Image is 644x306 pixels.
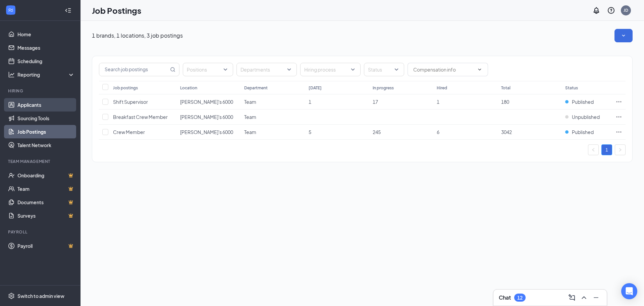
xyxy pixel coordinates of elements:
svg: ComposeMessage [568,294,576,302]
a: PayrollCrown [17,239,75,253]
svg: MagnifyingGlass [170,67,175,72]
span: 5 [309,129,311,135]
svg: Collapse [65,7,71,14]
a: Home [17,28,75,41]
a: TeamCrown [17,182,75,195]
input: Compensation info [413,66,474,73]
th: Total [498,81,562,94]
span: right [618,148,622,152]
a: SurveysCrown [17,209,75,222]
a: Sourcing Tools [17,112,75,125]
span: [PERSON_NAME]'s 6000 [180,114,233,120]
a: DocumentsCrown [17,195,75,209]
svg: Ellipses [615,114,622,120]
div: Department [244,85,268,91]
div: Switch to admin view [17,293,64,299]
span: 1 [437,99,439,105]
a: Scheduling [17,54,75,68]
span: Team [244,129,256,135]
span: 180 [501,99,509,105]
button: SmallChevronDown [614,29,633,42]
a: Talent Network [17,138,75,152]
span: 17 [373,99,378,105]
span: Unpublished [572,114,600,120]
td: Team [241,94,305,110]
h3: Chat [499,294,511,301]
svg: ChevronDown [477,67,482,72]
svg: Ellipses [615,98,622,105]
a: 1 [602,145,612,155]
svg: Ellipses [615,129,622,135]
span: Crew Member [113,129,145,135]
svg: ChevronUp [580,294,588,302]
span: [PERSON_NAME]'s 6000 [180,129,233,135]
svg: Analysis [8,71,15,78]
td: Team [241,110,305,125]
p: 1 brands, 1 locations, 3 job postings [92,32,183,39]
div: Location [180,85,197,91]
button: ChevronUp [579,292,589,303]
span: Team [244,114,256,120]
th: In progress [369,81,433,94]
button: ComposeMessage [567,292,577,303]
button: left [588,144,599,155]
button: right [615,144,626,155]
th: Hired [433,81,497,94]
li: Next Page [615,144,626,155]
span: Published [572,129,594,135]
button: Minimize [591,292,601,303]
a: Messages [17,41,75,54]
a: OnboardingCrown [17,169,75,182]
td: Wendy's 6000 [177,110,241,125]
a: Job Postings [17,125,75,138]
td: Wendy's 6000 [177,125,241,140]
div: 12 [517,295,523,301]
span: left [591,148,595,152]
svg: Settings [8,293,15,299]
td: Team [241,125,305,140]
div: Team Management [8,159,73,164]
a: Applicants [17,98,75,112]
input: Search job postings [99,63,169,76]
div: Reporting [17,71,75,78]
span: 245 [373,129,381,135]
td: Wendy's 6000 [177,94,241,110]
li: 1 [601,144,612,155]
div: JD [624,7,628,13]
svg: Minimize [592,294,600,302]
span: Published [572,98,594,105]
div: Open Intercom Messenger [621,283,637,299]
div: Hiring [8,88,73,94]
span: Shift Supervisor [113,99,148,105]
svg: QuestionInfo [607,6,615,14]
th: Status [562,81,612,94]
h1: Job Postings [92,5,141,16]
li: Previous Page [588,144,599,155]
span: Team [244,99,256,105]
div: Payroll [8,229,73,235]
th: [DATE] [305,81,369,94]
span: 6 [437,129,439,135]
svg: SmallChevronDown [620,32,627,39]
span: 3042 [501,129,512,135]
span: Breakfast Crew Member [113,114,168,120]
svg: Notifications [592,6,600,14]
span: [PERSON_NAME]'s 6000 [180,99,233,105]
div: Job postings [113,85,138,91]
span: 1 [309,99,311,105]
svg: WorkstreamLogo [7,7,14,13]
